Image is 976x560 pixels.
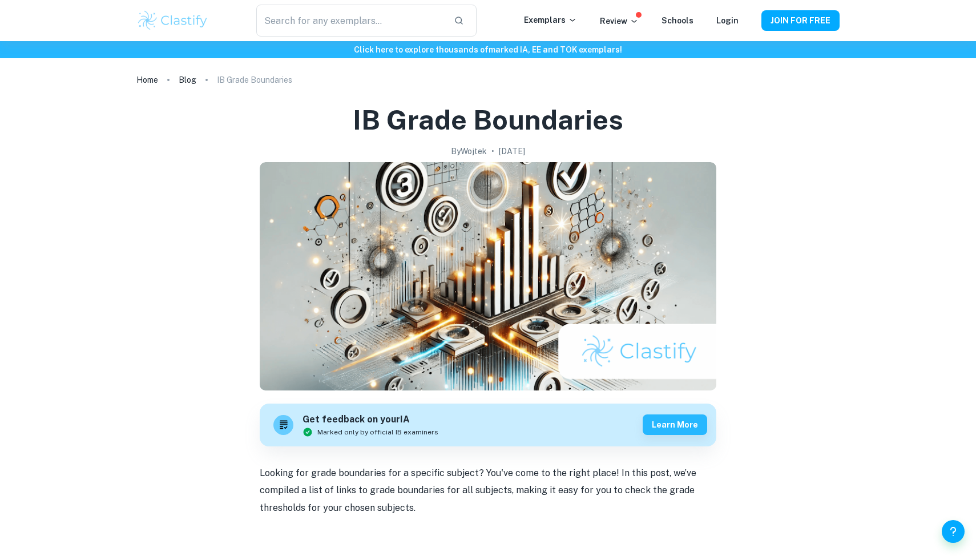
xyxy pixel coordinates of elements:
[761,10,840,31] button: JOIN FOR FREE
[600,15,639,27] p: Review
[260,465,716,517] p: Looking for grade boundaries for a specific subject? You've come to the right place! In this post...
[317,427,438,437] span: Marked only by official IB examiners
[643,414,707,435] button: Learn more
[451,145,487,158] h2: By Wojtek
[217,74,292,86] p: IB Grade Boundaries
[136,9,209,32] img: Clastify logo
[942,520,965,543] button: Help and Feedback
[256,5,445,37] input: Search for any exemplars...
[491,145,494,158] p: •
[303,413,438,427] h6: Get feedback on your IA
[499,145,525,158] h2: [DATE]
[260,404,716,446] a: Get feedback on yourIAMarked only by official IB examinersLearn more
[179,72,196,88] a: Blog
[136,72,158,88] a: Home
[353,102,623,138] h1: IB Grade Boundaries
[716,16,739,25] a: Login
[524,14,577,26] p: Exemplars
[2,43,974,56] h6: Click here to explore thousands of marked IA, EE and TOK exemplars !
[662,16,693,25] a: Schools
[260,162,716,390] img: IB Grade Boundaries cover image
